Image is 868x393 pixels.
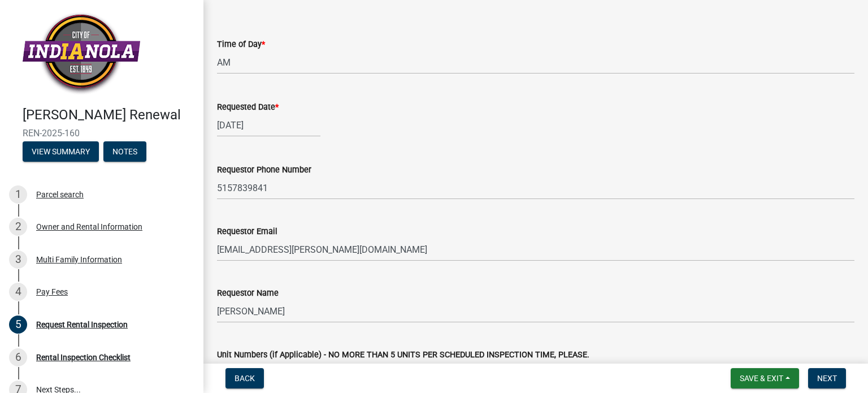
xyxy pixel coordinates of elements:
button: Save & Exit [731,368,799,388]
div: 3 [9,251,27,269]
button: Back [225,368,264,388]
img: City of Indianola, Iowa [23,12,140,95]
div: 2 [9,218,27,236]
wm-modal-confirm: Notes [103,148,146,157]
label: Requested Date [217,103,279,111]
div: 5 [9,316,27,334]
div: Multi Family Information [36,256,122,264]
label: Unit Numbers (if Applicable) - NO MORE THAN 5 UNITS PER SCHEDULED INSPECTION TIME, PLEASE. [217,351,589,359]
button: Notes [103,141,146,162]
div: Owner and Rental Information [36,223,142,231]
div: Parcel search [36,191,84,198]
input: mm/dd/yyyy [217,114,320,137]
label: Time of Day [217,41,265,49]
button: Next [808,368,846,388]
span: Back [235,374,255,383]
div: 6 [9,348,27,366]
div: Request Rental Inspection [36,321,128,329]
span: Save & Exit [740,374,783,383]
wm-modal-confirm: Summary [23,148,99,157]
label: Requestor Email [217,228,277,236]
label: Requestor Phone Number [217,166,311,174]
button: View Summary [23,141,99,162]
div: 4 [9,283,27,301]
div: Rental Inspection Checklist [36,353,131,361]
label: Requestor Name [217,290,279,297]
h4: [PERSON_NAME] Renewal [23,107,194,123]
div: 1 [9,185,27,204]
div: Pay Fees [36,288,68,296]
span: Next [817,374,837,383]
span: REN-2025-160 [23,128,181,139]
